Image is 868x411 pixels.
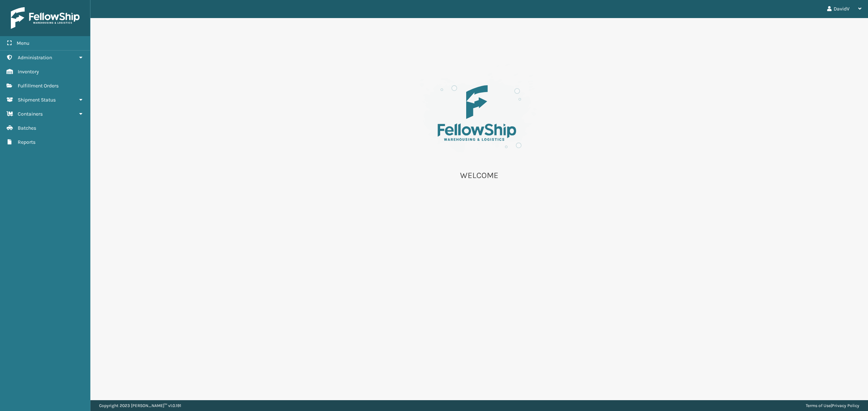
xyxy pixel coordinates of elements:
div: | [806,400,859,411]
span: Menu [17,40,29,46]
img: es-welcome.8eb42ee4.svg [407,61,552,161]
p: WELCOME [407,170,552,181]
span: Containers [18,111,43,117]
img: logo [11,7,80,29]
a: Privacy Policy [832,403,859,408]
span: Shipment Status [18,97,56,103]
p: Copyright 2023 [PERSON_NAME]™ v 1.0.191 [99,400,181,411]
span: Inventory [18,69,39,75]
span: Fulfillment Orders [18,83,59,89]
span: Batches [18,125,36,131]
span: Administration [18,55,52,61]
a: Terms of Use [806,403,831,408]
span: Reports [18,139,35,145]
